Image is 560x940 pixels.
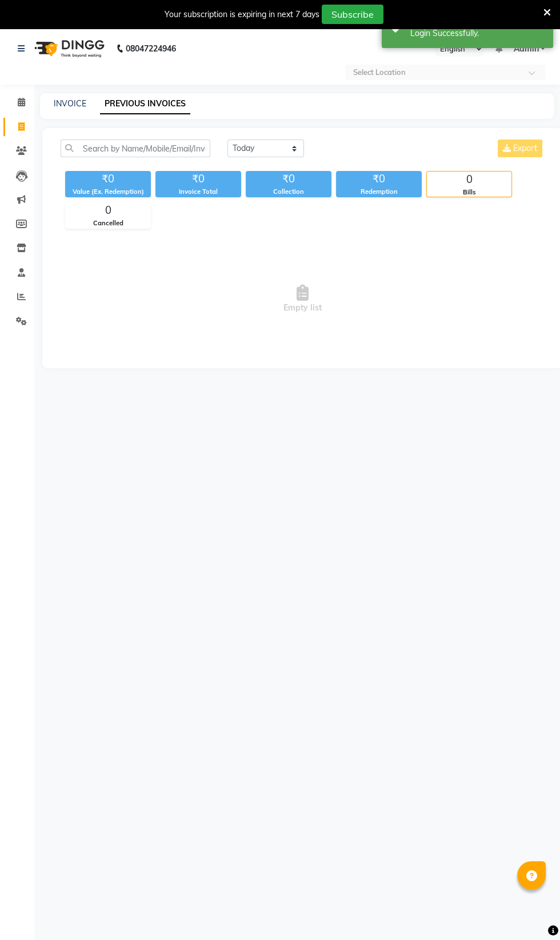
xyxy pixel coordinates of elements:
div: ₹0 [155,171,241,187]
button: Subscribe [322,5,383,24]
div: Login Successfully. [410,27,545,39]
span: Admin [513,43,538,55]
a: INVOICE [54,98,86,109]
b: 08047224946 [126,33,176,65]
a: PREVIOUS INVOICES [100,94,190,114]
div: Cancelled [66,218,150,228]
div: 0 [427,172,511,188]
div: Select Location [353,67,406,78]
div: 0 [66,202,150,218]
div: Value (Ex. Redemption) [65,187,151,197]
div: Redemption [336,187,422,197]
div: Collection [246,187,331,197]
span: Empty list [61,242,545,357]
div: ₹0 [65,171,151,187]
div: Invoice Total [155,187,241,197]
div: Bills [427,188,511,197]
img: logo [29,33,107,65]
div: ₹0 [246,171,331,187]
div: ₹0 [336,171,422,187]
div: Your subscription is expiring in next 7 days [165,9,319,21]
input: Search by Name/Mobile/Email/Invoice No [61,140,210,157]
